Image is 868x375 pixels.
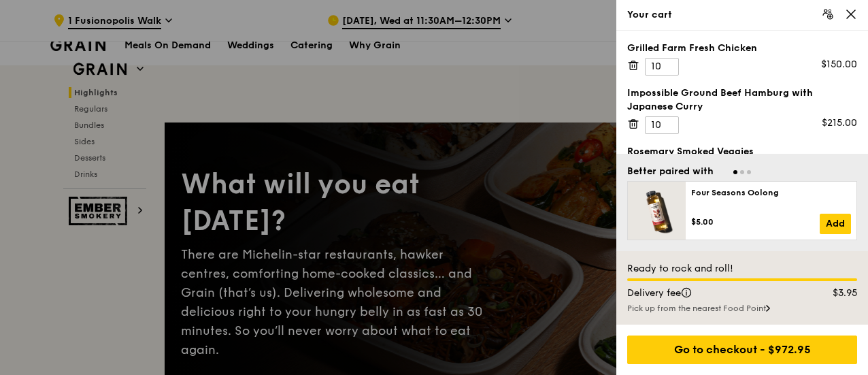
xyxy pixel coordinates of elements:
[821,58,857,71] div: $150.00
[627,8,857,22] div: Your cart
[691,187,851,198] div: Four Seasons Oolong
[619,287,804,300] div: Delivery fee
[733,170,737,174] span: Go to slide 1
[691,216,820,227] div: $5.00
[627,303,857,314] div: Pick up from the nearest Food Point
[627,165,714,178] div: Better paired with
[627,42,857,55] div: Grilled Farm Fresh Chicken
[804,287,866,300] div: $3.95
[820,214,851,234] a: Add
[627,145,857,159] div: Rosemary Smoked Veggies
[627,336,857,364] div: Go to checkout - $972.95
[747,170,751,174] span: Go to slide 3
[740,170,744,174] span: Go to slide 2
[627,86,857,114] div: Impossible Ground Beef Hamburg with Japanese Curry
[822,116,857,130] div: $215.00
[627,262,857,276] div: Ready to rock and roll!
